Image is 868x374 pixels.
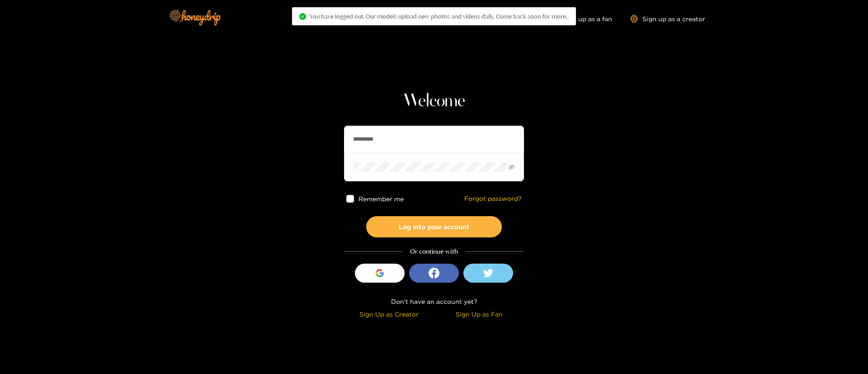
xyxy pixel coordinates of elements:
span: You have logged out. Our models upload new photos and videos daily. Come back soon for more.. [310,13,569,20]
a: Sign up as a fan [550,15,612,23]
div: Sign Up as Creator [346,309,432,319]
span: check-circle [299,13,306,20]
a: Forgot password? [464,195,522,203]
button: Log into your account [366,216,502,237]
div: Don't have an account yet? [344,296,524,307]
div: Sign Up as Fan [436,309,522,319]
a: Sign up as a creator [630,15,705,23]
div: Or continue with [344,246,524,257]
span: Remember me [359,195,404,202]
h1: Welcome [344,90,524,112]
span: eye-invisible [509,164,514,170]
